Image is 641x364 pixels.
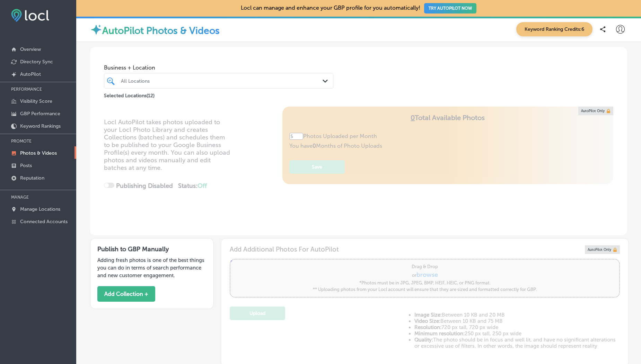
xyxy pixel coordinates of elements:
[97,245,207,253] h3: Publish to GBP Manually
[97,286,155,302] button: Add Collection +
[104,90,155,99] p: Selected Locations ( 12 )
[516,22,592,36] span: Keyword Ranking Credits: 6
[20,123,61,129] p: Keyword Rankings
[20,175,44,181] p: Reputation
[121,78,323,84] div: All Locations
[20,46,41,52] p: Overview
[20,206,60,212] p: Manage Locations
[20,98,52,104] p: Visibility Score
[20,163,32,169] p: Posts
[20,59,53,65] p: Directory Sync
[97,256,207,279] p: Adding fresh photos is one of the best things you can do in terms of search performance and new c...
[104,64,333,71] span: Business + Location
[90,24,102,36] img: autopilot-icon
[424,3,476,13] button: TRY AUTOPILOT NOW
[20,71,41,77] p: AutoPilot
[20,219,68,225] p: Connected Accounts
[11,9,49,22] img: fda3e92497d09a02dc62c9cd864e3231.png
[20,111,60,117] p: GBP Performance
[20,150,57,156] p: Photos & Videos
[102,25,220,36] label: AutoPilot Photos & Videos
